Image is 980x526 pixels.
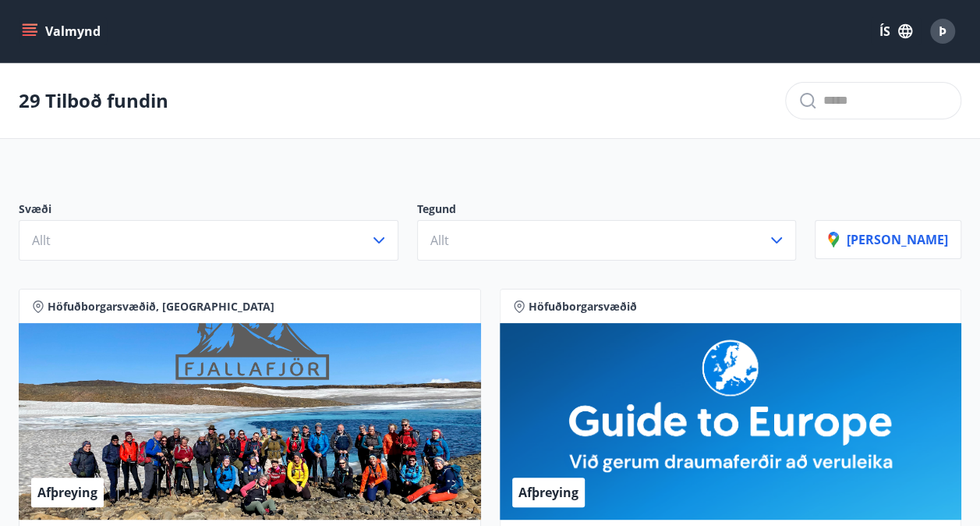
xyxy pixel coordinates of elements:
[518,484,578,501] span: Afþreying
[417,220,797,261] button: Allt
[430,232,449,249] span: Allt
[48,299,274,315] span: Höfuðborgarsvæðið, [GEOGRAPHIC_DATA]
[828,231,948,248] p: [PERSON_NAME]
[815,220,961,259] button: [PERSON_NAME]
[37,484,97,501] span: Afþreying
[19,17,107,45] button: menu
[19,201,398,220] p: Svæði
[939,23,946,40] span: Þ
[871,17,921,45] button: ÍS
[924,12,961,50] button: Þ
[32,232,51,249] span: Allt
[417,201,797,220] p: Tegund
[19,220,398,261] button: Allt
[19,87,168,114] p: 29 Tilboð fundin
[529,299,637,315] span: Höfuðborgarsvæðið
